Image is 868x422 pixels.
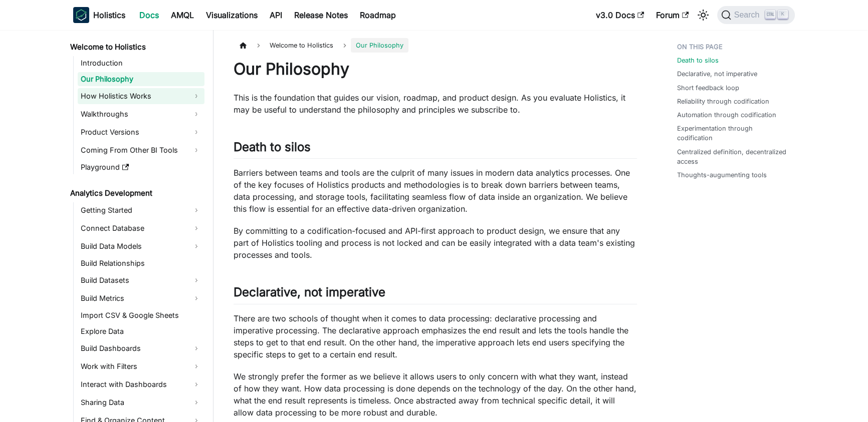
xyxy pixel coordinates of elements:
a: Explore Data [78,324,204,338]
h2: Death to silos [234,140,637,159]
button: Search (Ctrl+K) [717,6,795,24]
h1: Our Philosophy [234,59,637,79]
a: Short feedback loop [677,83,739,93]
span: Our Philosophy [351,38,408,53]
button: Switch between dark and light mode (currently light mode) [695,7,711,23]
span: Search [731,11,766,20]
a: Our Philosophy [78,72,204,86]
a: Work with Filters [78,358,204,374]
a: v3.0 Docs [590,7,650,23]
a: Docs [133,7,165,23]
a: Thoughts-augumenting tools [677,170,767,180]
a: Playground [78,160,204,174]
p: There are two schools of thought when it comes to data processing: declarative processing and imp... [234,312,637,360]
a: Build Metrics [78,290,204,306]
a: Home page [234,38,253,53]
a: Death to silos [677,56,719,65]
a: Connect Database [78,220,204,236]
a: Interact with Dashboards [78,376,204,392]
a: Coming From Other BI Tools [78,142,204,158]
a: Experimentation through codification [677,124,789,143]
nav: Breadcrumbs [234,38,637,53]
a: Sharing Data [78,394,204,410]
p: This is the foundation that guides our vision, roadmap, and product design. As you evaluate Holis... [234,92,637,116]
p: Barriers between teams and tools are the culprit of many issues in modern data analytics processe... [234,167,637,215]
a: How Holistics Works [78,88,204,104]
a: Reliability through codification [677,97,769,106]
a: Welcome to Holistics [67,40,204,54]
p: We strongly prefer the former as we believe it allows users to only concern with what they want, ... [234,370,637,418]
a: HolisticsHolistics [73,7,125,23]
a: Declarative, not imperative [677,69,757,79]
a: Import CSV & Google Sheets [78,308,204,322]
p: By committing to a codification-focused and API-first approach to product design, we ensure that ... [234,225,637,261]
a: Roadmap [354,7,402,23]
span: Welcome to Holistics [265,38,338,53]
a: Forum [650,7,695,23]
a: AMQL [165,7,200,23]
a: Product Versions [78,124,204,140]
a: Walkthroughs [78,106,204,122]
img: Holistics [73,7,89,23]
a: Getting Started [78,202,204,218]
a: Introduction [78,56,204,70]
a: Release Notes [288,7,354,23]
a: API [264,7,288,23]
a: Automation through codification [677,110,776,120]
nav: Docs sidebar [63,30,213,422]
a: Analytics Development [67,186,204,200]
a: Build Data Models [78,238,204,254]
a: Centralized definition, decentralized access [677,147,789,166]
kbd: K [778,10,788,19]
a: Build Dashboards [78,340,204,356]
a: Visualizations [200,7,264,23]
a: Build Relationships [78,256,204,270]
a: Build Datasets [78,272,204,288]
b: Holistics [93,9,125,21]
h2: Declarative, not imperative [234,285,637,304]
